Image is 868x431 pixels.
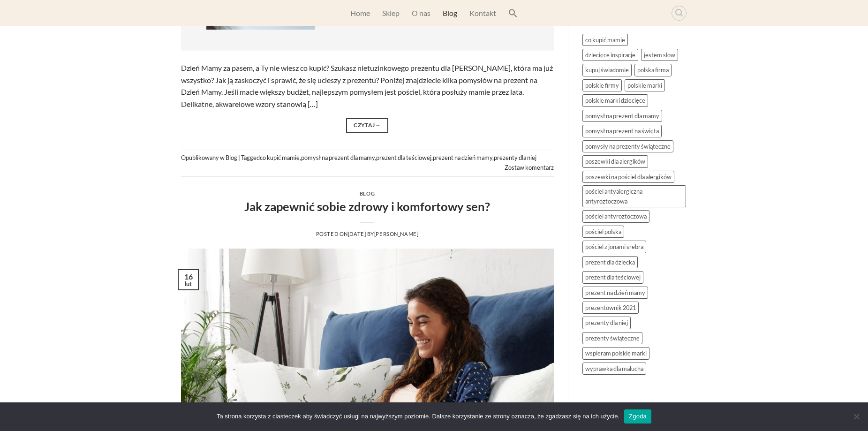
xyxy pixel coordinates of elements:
[582,347,649,359] a: wspieram polskie marki (1 element)
[494,154,536,161] a: prezenty dla niej
[582,125,662,137] a: pomysł na prezent na święta (2 elementy)
[582,363,646,375] a: wyprawka dla malucha (1 element)
[508,4,518,23] a: Search Icon Link
[443,5,457,22] a: Blog
[672,6,687,21] a: Wyszukiwarka
[374,231,418,237] a: [PERSON_NAME]
[582,256,638,268] a: prezent dla dziecka (1 element)
[582,155,648,167] a: poszewki dla alergików (1 element)
[375,121,380,129] span: →
[301,154,375,161] a: pomysł na prezent dla mamy
[582,79,622,91] a: polskie firmy (1 element)
[582,210,649,222] a: pościel antyroztoczowa (1 element)
[508,8,518,18] svg: Search
[582,317,631,329] a: prezenty dla niej (1 element)
[582,94,648,106] a: polskie marki dziecięce (1 element)
[582,140,673,152] a: pomysły na prezenty świąteczne (1 element)
[582,302,639,314] a: prezentownik 2021 (1 element)
[634,64,672,76] a: polska firma (1 element)
[469,5,496,22] a: Kontakt
[625,79,665,91] a: polskie marki (1 element)
[382,5,400,22] a: Sklep
[412,5,430,22] a: O nas
[260,154,300,161] a: co kupić mamie
[582,287,648,299] a: prezent na dzień mamy (1 element)
[582,64,632,76] a: kupuj świadomie (1 element)
[582,110,662,122] a: pomysł na prezent dla mamy (1 element)
[582,34,628,46] a: co kupić mamie (1 element)
[316,231,366,237] span: Posted on
[582,171,674,183] a: poszewki na pościel dla alergików (1 element)
[505,164,554,171] a: Zostaw komentarz
[360,190,375,197] a: Blog
[433,154,492,161] a: prezent na dzień mamy
[346,118,388,132] a: Czytaj→
[181,62,554,110] p: Dzień Mamy za pasem, a Ty nie wiesz co kupić? Szukasz nietuzinkowego prezentu dla [PERSON_NAME], ...
[582,185,686,207] a: pościel antyalergiczna antyroztoczowa (1 element)
[376,154,431,161] a: prezent dla teściowej
[241,154,536,161] span: Tagged , , , ,
[238,154,240,161] span: |
[348,231,366,237] a: [DATE]
[852,412,861,421] span: Nie wyrażam zgody
[244,199,490,213] a: Jak zapewnić sobie zdrowy i komfortowy sen?
[582,226,624,238] a: pościel polska (1 element)
[582,271,643,283] a: prezent dla teściowej (1 element)
[641,49,678,61] a: jestem slow (1 element)
[350,5,370,22] a: Home
[624,409,651,423] a: Zgoda
[582,49,638,61] a: dziecięce inspiracje (1 element)
[582,241,646,253] a: pościel z jonami srebra (1 element)
[582,332,642,344] a: prezenty świąteczne (1 element)
[181,154,237,161] span: Opublikowany w Blog
[367,231,418,237] span: by
[217,412,619,421] span: Ta strona korzysta z ciasteczek aby świadczyć usługi na najwyższym poziomie. Dalsze korzystanie z...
